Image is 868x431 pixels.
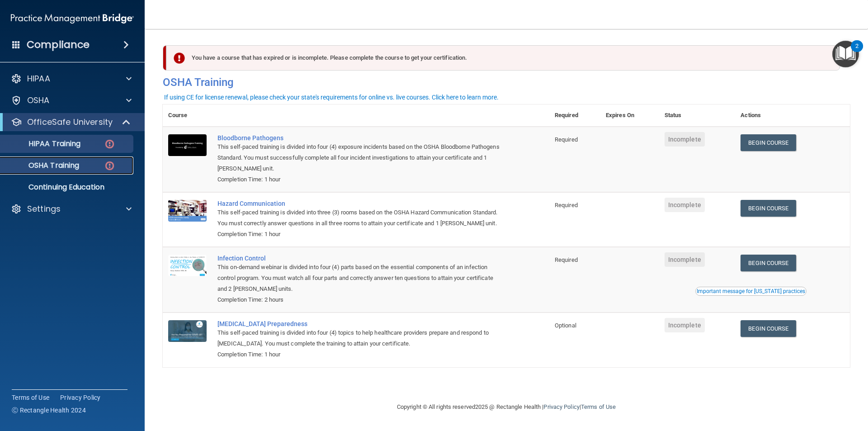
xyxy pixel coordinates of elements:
h4: Compliance [27,38,90,51]
div: Completion Time: 1 hour [217,349,504,360]
a: Begin Course [741,320,796,337]
th: Expires On [600,104,659,127]
button: Open Resource Center, 2 new notifications [832,41,859,67]
img: danger-circle.6113f641.png [104,160,115,171]
img: danger-circle.6113f641.png [104,138,115,150]
a: Terms of Use [12,393,49,402]
div: This self-paced training is divided into four (4) exposure incidents based on the OSHA Bloodborne... [217,142,504,174]
h4: OSHA Training [163,76,850,89]
th: Course [163,104,212,127]
p: OSHA [27,95,50,106]
p: Settings [27,204,61,214]
div: If using CE for license renewal, please check your state's requirements for online vs. live cours... [164,94,499,100]
a: Bloodborne Pathogens [217,134,504,142]
div: Completion Time: 2 hours [217,294,504,305]
span: Required [555,136,578,143]
p: HIPAA [27,73,50,84]
span: Incomplete [665,252,705,267]
a: Hazard Communication [217,200,504,207]
div: Completion Time: 1 hour [217,229,504,240]
a: Settings [11,204,132,214]
p: OSHA Training [6,161,79,170]
th: Actions [735,104,850,127]
div: This self-paced training is divided into three (3) rooms based on the OSHA Hazard Communication S... [217,207,504,229]
div: This on-demand webinar is divided into four (4) parts based on the essential components of an inf... [217,262,504,294]
p: OfficeSafe University [27,117,113,128]
a: OSHA [11,95,132,106]
span: Required [555,256,578,263]
div: You have a course that has expired or is incomplete. Please complete the course to get your certi... [166,45,840,71]
a: Terms of Use [581,403,616,410]
div: This self-paced training is divided into four (4) topics to help healthcare providers prepare and... [217,327,504,349]
div: Completion Time: 1 hour [217,174,504,185]
a: Begin Course [741,255,796,271]
span: Incomplete [665,198,705,212]
div: Important message for [US_STATE] practices [697,289,805,294]
a: Privacy Policy [60,393,101,402]
iframe: Drift Widget Chat Controller [712,367,857,403]
button: If using CE for license renewal, please check your state's requirements for online vs. live cours... [163,93,500,102]
div: 2 [855,46,859,58]
a: Infection Control [217,255,504,262]
th: Status [659,104,736,127]
a: OfficeSafe University [11,117,131,128]
span: Required [555,202,578,208]
p: HIPAA Training [6,139,80,148]
th: Required [549,104,600,127]
span: Ⓒ Rectangle Health 2024 [12,406,86,415]
p: Continuing Education [6,183,129,192]
a: Begin Course [741,200,796,217]
span: Optional [555,322,576,329]
button: Read this if you are a dental practitioner in the state of CA [695,287,807,296]
a: Begin Course [741,134,796,151]
span: Incomplete [665,318,705,332]
img: PMB logo [11,9,134,28]
a: [MEDICAL_DATA] Preparedness [217,320,504,327]
div: Copyright © All rights reserved 2025 @ Rectangle Health | | [341,393,671,422]
a: HIPAA [11,73,132,84]
span: Incomplete [665,132,705,147]
a: Privacy Policy [543,403,579,410]
img: exclamation-circle-solid-danger.72ef9ffc.png [174,52,185,64]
